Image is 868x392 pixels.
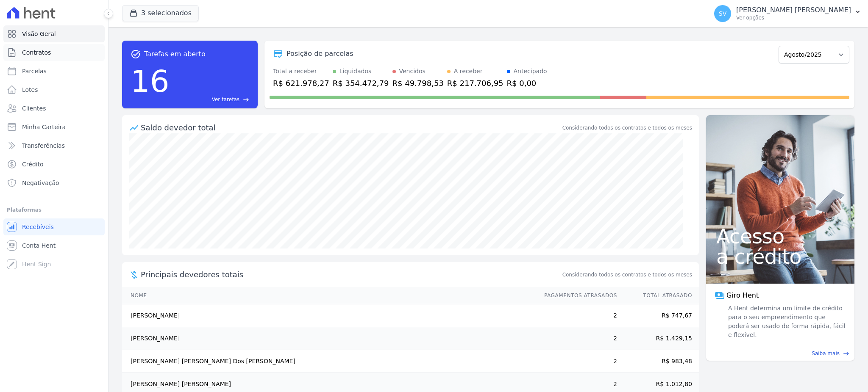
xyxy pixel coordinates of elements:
[3,44,105,61] a: Contratos
[273,67,329,76] div: Total a receber
[273,77,329,89] div: R$ 621.978,27
[243,97,249,103] span: east
[22,30,56,38] span: Visão Geral
[122,350,536,373] td: [PERSON_NAME] [PERSON_NAME] Dos [PERSON_NAME]
[536,327,618,350] td: 2
[736,14,851,21] p: Ver opções
[536,350,618,373] td: 2
[514,67,547,76] div: Antecipado
[3,81,105,98] a: Lotes
[562,271,692,279] span: Considerando todos os contratos e todos os meses
[22,86,38,94] span: Lotes
[173,96,249,103] a: Ver tarefas east
[618,350,699,373] td: R$ 983,48
[3,25,105,42] a: Visão Geral
[719,11,726,17] span: SV
[22,48,51,57] span: Contratos
[716,246,844,267] span: a crédito
[22,123,66,131] span: Minha Carteira
[7,205,101,215] div: Plataformas
[726,290,759,301] span: Giro Hent
[3,137,105,154] a: Transferências
[711,350,849,357] a: Saiba mais east
[3,119,105,135] a: Minha Carteira
[707,2,868,25] button: SV [PERSON_NAME] [PERSON_NAME] Ver opções
[843,351,849,357] span: east
[22,241,56,250] span: Conta Hent
[122,327,536,350] td: [PERSON_NAME]
[122,304,536,327] td: [PERSON_NAME]
[3,156,105,173] a: Crédito
[536,304,618,327] td: 2
[333,77,389,89] div: R$ 354.472,79
[3,100,105,117] a: Clientes
[3,237,105,254] a: Conta Hent
[562,124,692,132] div: Considerando todos os contratos e todos os meses
[144,49,206,59] span: Tarefas em aberto
[339,67,372,76] div: Liquidados
[22,160,44,168] span: Crédito
[131,59,170,103] div: 16
[726,304,846,340] span: A Hent determina um limite de crédito para o seu empreendimento que poderá ser usado de forma ráp...
[3,63,105,80] a: Parcelas
[392,77,444,89] div: R$ 49.798,53
[212,96,239,103] span: Ver tarefas
[618,304,699,327] td: R$ 747,67
[399,67,426,76] div: Vencidos
[536,287,618,304] th: Pagamentos Atrasados
[122,5,199,21] button: 3 selecionados
[716,226,844,246] span: Acesso
[454,67,483,76] div: A receber
[287,49,353,59] div: Posição de parcelas
[22,104,46,113] span: Clientes
[812,350,840,357] span: Saiba mais
[736,6,851,14] p: [PERSON_NAME] [PERSON_NAME]
[618,327,699,350] td: R$ 1.429,15
[447,77,504,89] div: R$ 217.706,95
[3,174,105,191] a: Negativação
[22,67,47,75] span: Parcelas
[141,122,561,133] div: Saldo devedor total
[507,77,547,89] div: R$ 0,00
[122,287,536,304] th: Nome
[618,287,699,304] th: Total Atrasado
[22,223,54,231] span: Recebíveis
[22,179,59,187] span: Negativação
[141,269,561,280] span: Principais devedores totais
[131,49,141,59] span: task_alt
[3,218,105,235] a: Recebíveis
[22,141,65,150] span: Transferências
